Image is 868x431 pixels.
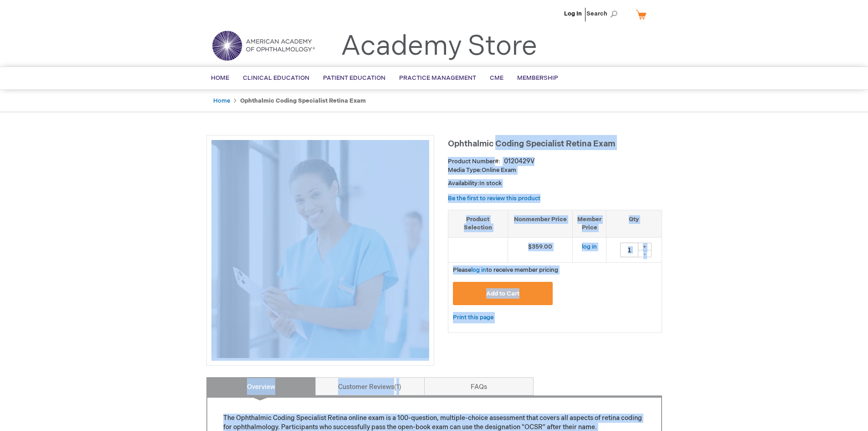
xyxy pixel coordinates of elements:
[638,243,652,250] div: +
[243,74,309,82] span: Clinical Education
[399,74,476,82] span: Practice Management
[448,166,662,175] p: Online Exam
[586,5,621,23] span: Search
[490,74,503,82] span: CME
[517,74,558,82] span: Membership
[448,179,662,188] p: Availability:
[573,210,606,237] th: Member Price
[448,195,540,202] a: Be the first to review this product
[486,290,519,297] span: Add to Cart
[620,243,638,257] input: Qty
[211,74,229,82] span: Home
[508,237,573,262] td: $359.00
[323,74,385,82] span: Patient Education
[424,377,534,395] a: FAQs
[638,250,652,257] div: -
[213,97,230,104] a: Home
[471,266,486,274] a: log in
[211,140,429,358] img: Ophthalmic Coding Specialist Retina Exam
[504,157,534,166] div: 0120429V
[453,282,553,305] button: Add to Cart
[394,383,401,391] span: 1
[508,210,573,237] th: Nonmember Price
[453,266,558,274] span: Please to receive member pricing
[206,377,316,395] a: Overview
[453,312,493,323] a: Print this page
[582,243,597,250] a: log in
[341,30,537,63] a: Academy Store
[479,180,502,187] span: In stock
[240,97,366,104] strong: Ophthalmic Coding Specialist Retina Exam
[448,158,500,165] strong: Product Number
[448,139,615,149] span: Ophthalmic Coding Specialist Retina Exam
[606,210,662,237] th: Qty
[448,210,508,237] th: Product Selection
[315,377,425,395] a: Customer Reviews1
[564,10,582,17] a: Log In
[448,166,482,174] strong: Media Type:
